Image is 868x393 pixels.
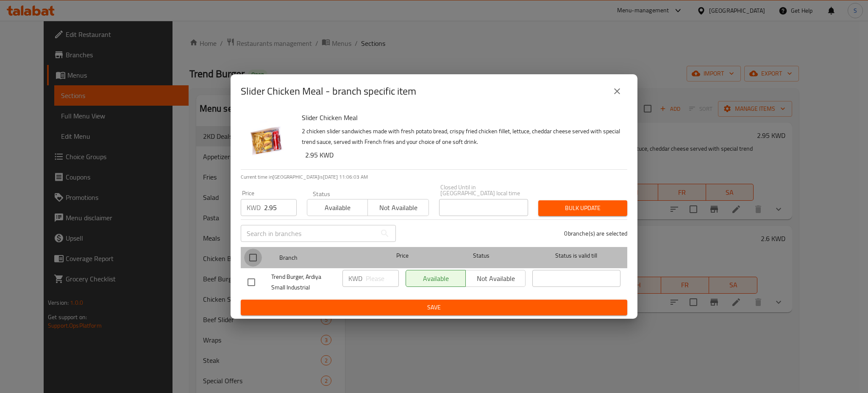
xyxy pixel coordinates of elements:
[374,250,431,261] span: Price
[305,149,620,161] h6: 2.95 KWD
[302,112,620,124] h6: Slider Chicken Meal
[538,200,627,216] button: Bulk update
[271,272,336,293] span: Trend Burger, Ardiya Small Industrial
[437,250,526,261] span: Status
[279,253,367,263] span: Branch
[302,126,620,147] p: 2 chicken slider sandwiches made with fresh potato bread, crispy fried chicken fillet, lettuce, c...
[241,225,376,242] input: Search in branches
[241,173,627,181] p: Current time in [GEOGRAPHIC_DATA] is [DATE] 11:06:03 AM
[241,112,295,166] img: Slider Chicken Meal
[241,300,627,315] button: Save
[564,229,627,238] p: 0 branche(s) are selected
[311,202,364,214] span: Available
[307,199,368,216] button: Available
[532,250,620,261] span: Status is valid till
[248,302,620,313] span: Save
[264,199,297,216] input: Please enter price
[348,273,362,284] p: KWD
[366,270,399,287] input: Please enter price
[607,81,627,101] button: close
[371,202,425,214] span: Not available
[247,202,261,213] p: KWD
[367,199,428,216] button: Not available
[241,84,416,98] h2: Slider Chicken Meal - branch specific item
[545,203,620,213] span: Bulk update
